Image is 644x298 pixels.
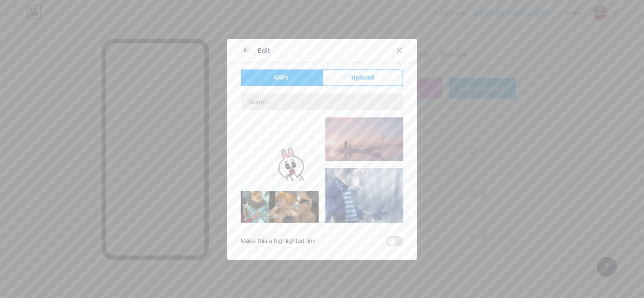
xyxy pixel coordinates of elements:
[241,191,319,235] img: Gihpy
[241,93,403,110] input: Search
[241,236,316,246] div: Make this a highlighted link
[325,168,403,226] img: Gihpy
[258,45,270,56] div: Edit
[274,73,289,82] span: GIFs
[322,69,403,86] button: Upload
[325,117,403,161] img: Gihpy
[241,117,319,184] img: Gihpy
[351,73,374,82] span: Upload
[241,69,322,86] button: GIFs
